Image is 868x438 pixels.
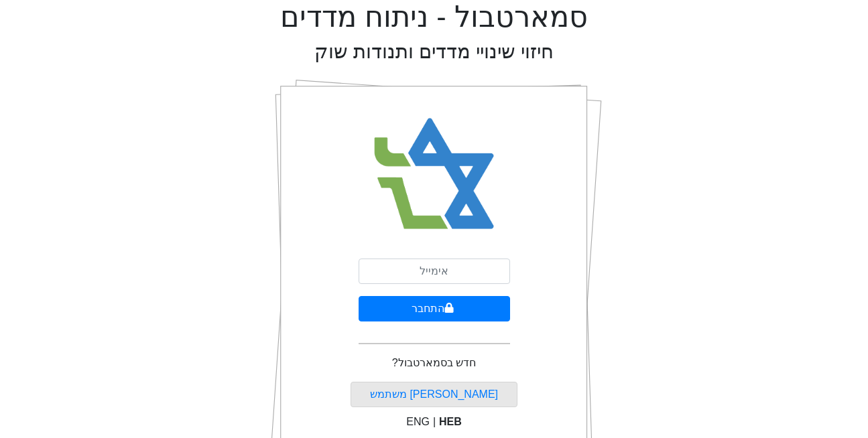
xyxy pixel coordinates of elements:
h2: חיזוי שינויי מדדים ותנודות שוק [314,40,554,64]
span: | [433,416,436,427]
input: אימייל [359,259,510,284]
span: HEB [439,416,462,427]
button: [PERSON_NAME] משתמש [351,382,517,407]
img: Smart Bull [361,100,507,248]
button: התחבר [359,296,510,321]
a: [PERSON_NAME] משתמש [370,388,498,400]
span: ENG [406,416,430,427]
p: חדש בסמארטבול? [392,355,476,371]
